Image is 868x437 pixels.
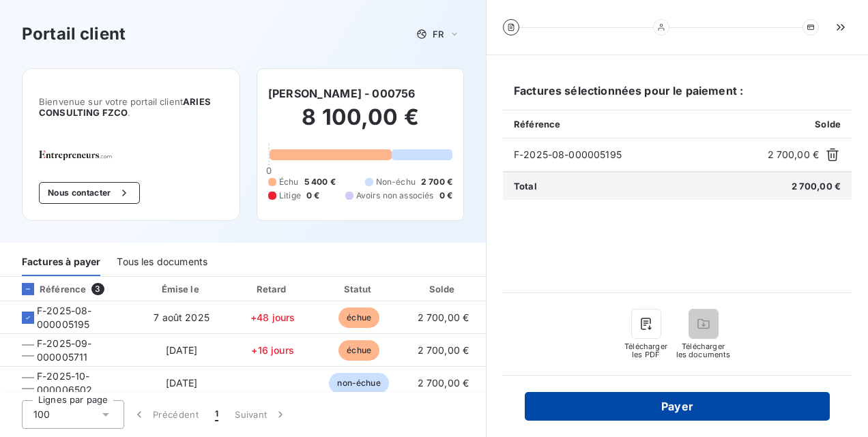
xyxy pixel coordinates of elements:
span: 2 700,00 € [418,377,469,389]
span: FR [433,29,444,40]
span: 0 € [306,190,319,202]
button: Payer [525,392,830,421]
span: Non-échu [376,176,416,188]
span: 100 [33,408,50,421]
span: 2 700 € [421,176,452,188]
span: Solde [815,119,841,130]
span: 2 700,00 € [418,344,469,356]
div: Factures à payer [22,247,100,276]
span: [DATE] [166,377,198,389]
span: 3 [91,283,104,295]
span: Référence [514,119,560,130]
button: 1 [207,400,227,429]
span: ARIES CONSULTING FZCO [39,96,211,118]
h3: Portail client [22,22,126,46]
span: +16 jours [251,344,293,356]
h6: Factures sélectionnées pour le paiement : [503,82,852,110]
span: F-2025-08-000005195 [514,148,762,162]
div: Émise le [137,282,227,296]
span: 2 700,00 € [768,148,820,162]
button: Nous contacter [39,182,140,204]
span: Télécharger les documents [676,342,731,359]
span: 2 700,00 € [792,181,841,192]
span: échue [338,307,379,328]
div: Référence [11,283,86,295]
div: Retard [232,282,314,296]
span: Échu [279,176,299,188]
span: F-2025-10-000006502 [37,370,124,397]
span: 0 € [439,190,452,202]
h2: 8 100,00 € [268,104,452,145]
span: Avoirs non associés [356,190,434,202]
div: Statut [319,282,399,296]
img: Company logo [39,151,126,160]
span: échue [338,340,379,361]
span: 1 [215,408,218,421]
span: F-2025-08-000005195 [37,304,124,331]
h6: [PERSON_NAME] - 000756 [268,85,415,102]
span: Bienvenue sur votre portail client . [39,96,223,118]
button: Précédent [124,400,207,429]
span: 2 700,00 € [418,312,469,323]
span: 5 400 € [304,176,336,188]
span: 0 [266,165,272,176]
span: F-2025-09-000005711 [37,337,124,364]
div: Solde [405,282,482,296]
div: Tous les documents [117,247,207,276]
span: non-échue [329,373,388,393]
span: Litige [279,190,301,202]
span: Total [514,181,537,192]
span: 7 août 2025 [154,312,209,323]
button: Suivant [227,400,295,429]
span: [DATE] [166,344,198,356]
span: +48 jours [250,312,295,323]
span: Télécharger les PDF [624,342,668,359]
